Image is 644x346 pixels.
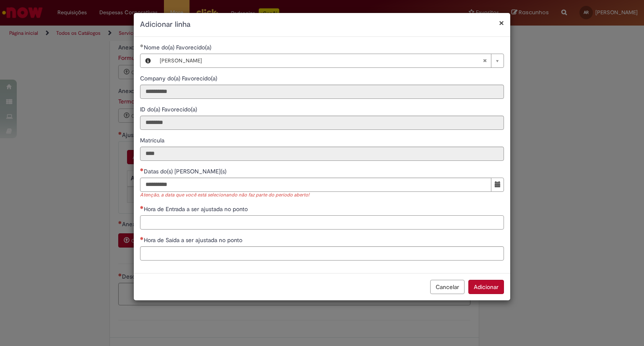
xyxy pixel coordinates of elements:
span: Hora de Entrada a ser ajustada no ponto [144,205,249,213]
h2: Adicionar linha [140,19,504,30]
span: Somente leitura - ID do(a) Favorecido(a) [140,106,199,113]
span: Somente leitura - Matrícula [140,137,166,144]
input: Company do(a) Favorecido(a) [140,85,504,99]
span: Necessários [140,168,144,171]
span: Datas do(s) [PERSON_NAME](s) [144,168,228,175]
button: Fechar modal [499,18,504,27]
input: Datas do(s) Ajuste(s) [140,178,491,192]
div: Atenção, a data que você está selecionando não faz parte do período aberto! [140,192,504,199]
input: Matrícula [140,147,504,161]
button: Adicionar [468,280,504,294]
button: Cancelar [430,280,465,294]
span: Necessários - Nome do(a) Favorecido(a) [144,44,213,51]
span: Obrigatório Preenchido [140,44,144,47]
span: Somente leitura - Company do(a) Favorecido(a) [140,75,219,82]
span: Hora de Saída a ser ajustada no ponto [144,236,244,244]
button: Mostrar calendário para Datas do(s) Ajuste(s) [491,178,504,192]
span: Necessários [140,206,144,209]
input: Hora de Entrada a ser ajustada no ponto [140,215,504,230]
span: Necessários [140,237,144,240]
input: ID do(a) Favorecido(a) [140,116,504,130]
a: [PERSON_NAME]Limpar campo Nome do(a) Favorecido(a) [156,54,504,67]
input: Hora de Saída a ser ajustada no ponto [140,246,504,261]
abbr: Limpar campo Nome do(a) Favorecido(a) [478,54,491,67]
button: Nome do(a) Favorecido(a), Visualizar este registro Ana Paula Da Rocha [140,54,156,67]
span: [PERSON_NAME] [160,54,483,67]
